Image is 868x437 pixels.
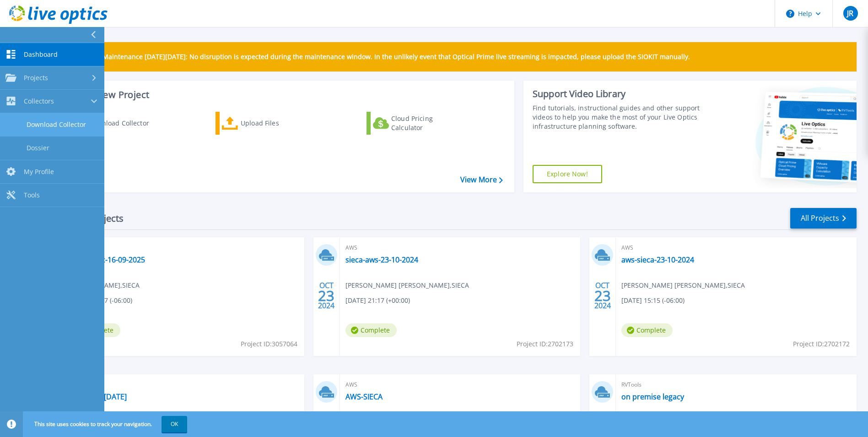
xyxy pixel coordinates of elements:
a: sieca-aws-23-10-2024 [345,255,418,264]
span: 23 [318,292,334,300]
span: RVTools [621,380,851,390]
span: Tools [24,191,40,199]
a: All Projects [790,208,857,229]
div: Upload Files [241,114,314,132]
span: AWS [345,243,575,253]
div: OCT 2024 [594,279,611,312]
span: 23 [594,292,611,300]
span: My Profile [24,168,54,176]
span: Dashboard [24,50,58,59]
span: Projects [24,74,48,82]
div: Find tutorials, instructional guides and other support videos to help you make the most of your L... [533,104,702,131]
span: AWS [345,380,575,390]
a: Cloud Pricing Calculator [367,112,469,135]
span: AWS [69,243,299,253]
div: Download Collector [88,114,162,132]
span: Project ID: 3057064 [241,339,297,349]
span: [DATE] 15:15 (-06:00) [621,295,685,306]
span: [PERSON_NAME] [PERSON_NAME] , SIECA [345,280,469,290]
span: JR [847,10,853,17]
a: View More [460,175,503,184]
span: Complete [621,323,673,337]
a: Upload Files [216,112,318,135]
a: Download Collector [65,112,167,135]
a: AWS-SIECA [345,392,383,401]
button: OK [162,416,187,432]
h3: Start a New Project [65,90,502,100]
span: AWS [621,243,851,253]
span: [DATE] 21:17 (+00:00) [345,295,410,306]
span: [PERSON_NAME] [PERSON_NAME] , SIECA [621,280,745,290]
a: on premise legacy [621,392,684,401]
a: Explore Now! [533,165,602,183]
div: Support Video Library [533,88,702,100]
a: sieca-pdcc-16-09-2025 [69,255,145,264]
div: OCT 2024 [318,279,335,312]
span: AWS [69,380,299,390]
span: Complete [345,323,397,337]
a: aws-sieca-23-10-2024 [621,255,694,264]
span: Project ID: 2702172 [793,339,850,349]
p: Scheduled Maintenance [DATE][DATE]: No disruption is expected during the maintenance window. In t... [68,53,690,60]
span: Project ID: 2702173 [517,339,573,349]
span: Collectors [24,97,54,105]
span: This site uses cookies to track your navigation. [25,416,187,432]
div: Cloud Pricing Calculator [391,114,464,132]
